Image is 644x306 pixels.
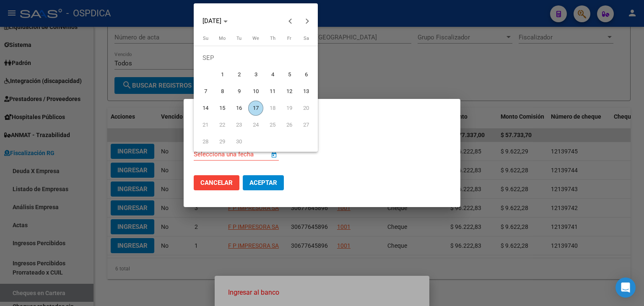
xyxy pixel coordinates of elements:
[299,67,314,82] span: 6
[197,100,214,117] button: September 14, 2025
[198,134,213,149] span: 28
[265,84,280,99] span: 11
[299,117,314,132] span: 27
[231,83,247,100] button: September 9, 2025
[298,66,314,83] button: September 6, 2025
[203,17,221,25] span: [DATE]
[203,36,208,41] span: Su
[247,100,264,117] button: September 17, 2025
[299,84,314,99] span: 13
[247,66,264,83] button: September 3, 2025
[298,83,314,100] button: September 13, 2025
[197,83,214,100] button: September 7, 2025
[282,67,297,82] span: 5
[287,36,291,41] span: Fr
[248,117,263,132] span: 24
[198,101,213,116] span: 14
[264,117,281,133] button: September 25, 2025
[264,83,281,100] button: September 11, 2025
[215,84,230,99] span: 8
[215,67,230,82] span: 1
[247,117,264,133] button: September 24, 2025
[248,101,263,116] span: 17
[214,66,231,83] button: September 1, 2025
[264,66,281,83] button: September 4, 2025
[215,117,230,132] span: 22
[231,117,247,132] span: 23
[198,84,213,99] span: 7
[231,101,247,116] span: 16
[265,117,280,132] span: 25
[197,133,214,150] button: September 28, 2025
[214,100,231,117] button: September 15, 2025
[281,100,298,117] button: September 19, 2025
[197,49,314,66] td: SEP
[265,67,280,82] span: 4
[214,83,231,100] button: September 8, 2025
[282,101,297,116] span: 19
[299,101,314,116] span: 20
[214,133,231,150] button: September 29, 2025
[298,117,314,133] button: September 27, 2025
[215,101,230,116] span: 15
[281,83,298,100] button: September 12, 2025
[252,36,259,41] span: We
[197,117,214,133] button: September 21, 2025
[236,36,241,41] span: Tu
[199,13,231,29] button: Choose month and year
[264,100,281,117] button: September 18, 2025
[615,277,636,298] div: Open Intercom Messenger
[282,117,297,132] span: 26
[270,36,275,41] span: Th
[304,36,309,41] span: Sa
[281,66,298,83] button: September 5, 2025
[215,134,230,149] span: 29
[247,83,264,100] button: September 10, 2025
[282,13,299,29] button: Previous month
[231,100,247,117] button: September 16, 2025
[231,66,247,83] button: September 2, 2025
[219,36,226,41] span: Mo
[248,84,263,99] span: 10
[231,133,247,150] button: September 30, 2025
[281,117,298,133] button: September 26, 2025
[298,100,314,117] button: September 20, 2025
[231,117,247,133] button: September 23, 2025
[231,134,247,149] span: 30
[198,117,213,132] span: 21
[214,117,231,133] button: September 22, 2025
[231,84,247,99] span: 9
[265,101,280,116] span: 18
[248,67,263,82] span: 3
[231,67,247,82] span: 2
[282,84,297,99] span: 12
